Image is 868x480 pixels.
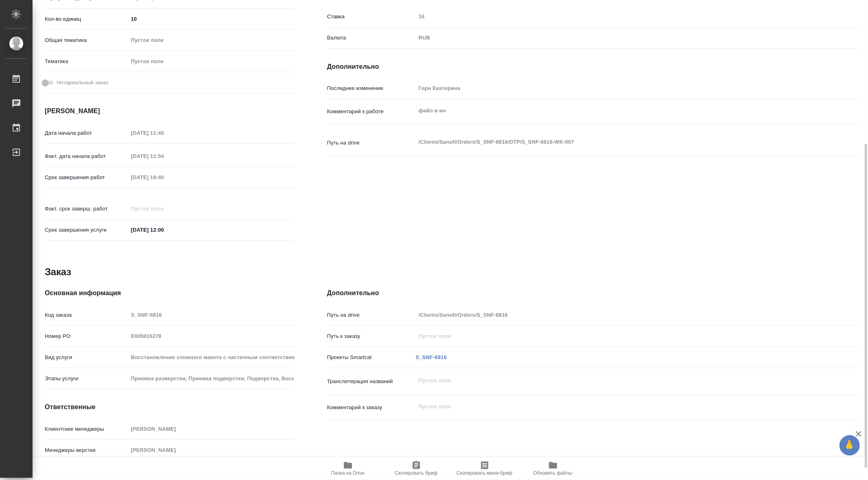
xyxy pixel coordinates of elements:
[128,309,295,321] input: Пустое поле
[128,203,199,215] input: Пустое поле
[450,457,519,480] button: Скопировать мини-бриф
[128,33,295,47] div: Пустое поле
[327,403,416,412] p: Комментарий к заказу
[45,311,128,319] p: Код заказа
[416,11,815,22] input: Пустое поле
[45,402,295,412] h4: Ответственные
[128,13,295,25] input: ✎ Введи что-нибудь
[843,437,857,454] span: 🙏
[327,288,859,298] h4: Дополнительно
[128,330,295,342] input: Пустое поле
[128,444,295,456] input: Пустое поле
[45,288,295,298] h4: Основная информация
[45,15,128,23] p: Кол-во единиц
[128,224,199,236] input: ✎ Введи что-нибудь
[327,84,416,92] p: Последнее изменение
[45,265,71,278] h2: Заказ
[416,330,815,342] input: Пустое поле
[45,173,128,182] p: Срок завершения работ
[416,135,815,149] textarea: /Clients/Sanofi/Orders/S_SNF-6816/DTP/S_SNF-6816-WK-007
[327,107,416,116] p: Комментарий к работе
[327,353,416,362] p: Проекты Smartcat
[45,425,128,433] p: Клиентские менеджеры
[327,62,859,72] h4: Дополнительно
[533,470,573,476] span: Обновить файлы
[840,435,860,456] button: 🙏
[128,373,295,384] input: Пустое поле
[416,104,815,118] textarea: файл в ин
[314,457,382,480] button: Папка на Drive
[45,226,128,234] p: Срок завершения услуги
[45,57,128,66] p: Тематика
[57,79,108,87] span: Нотариальный заказ
[45,353,128,362] p: Вид услуги
[382,457,450,480] button: Скопировать бриф
[519,457,587,480] button: Обновить файлы
[416,82,815,94] input: Пустое поле
[327,311,416,319] p: Путь на drive
[45,129,128,137] p: Дата начала работ
[45,332,128,340] p: Номер РО
[128,171,199,183] input: Пустое поле
[131,36,285,44] div: Пустое поле
[327,13,416,21] p: Ставка
[457,470,512,476] span: Скопировать мини-бриф
[128,351,295,363] input: Пустое поле
[327,34,416,42] p: Валюта
[45,375,128,383] p: Этапы услуги
[327,139,416,147] p: Путь на drive
[128,55,295,68] div: Пустое поле
[45,205,128,213] p: Факт. срок заверш. работ
[416,31,815,45] div: RUB
[327,332,416,340] p: Путь к заказу
[416,309,815,321] input: Пустое поле
[45,152,128,160] p: Факт. дата начала работ
[128,423,295,435] input: Пустое поле
[45,446,128,454] p: Менеджеры верстки
[327,377,416,386] p: Транслитерация названий
[45,106,295,116] h4: [PERSON_NAME]
[45,36,128,44] p: Общая тематика
[416,354,447,360] a: S_SNF-6816
[128,127,199,139] input: Пустое поле
[331,470,365,476] span: Папка на Drive
[131,57,285,66] div: Пустое поле
[128,150,199,162] input: Пустое поле
[395,470,437,476] span: Скопировать бриф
